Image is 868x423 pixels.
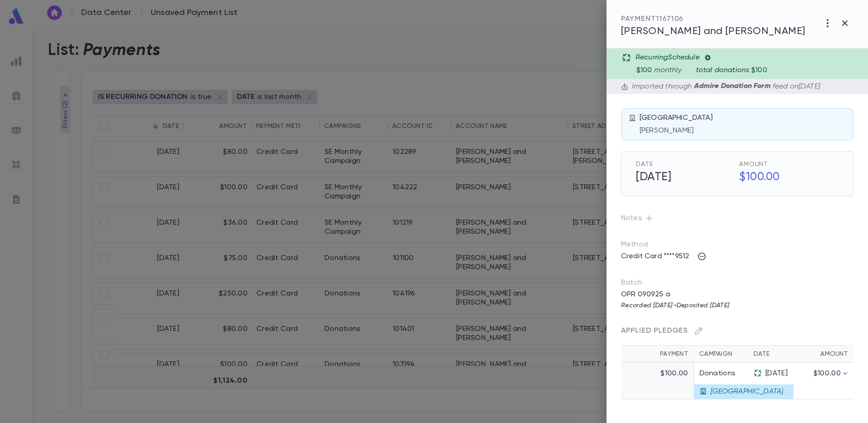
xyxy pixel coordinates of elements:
[621,26,805,36] span: [PERSON_NAME] and [PERSON_NAME]
[621,15,805,24] div: PAYMENT 1167106
[794,346,853,363] th: Amount
[692,82,773,91] p: Admire Donation Form
[628,82,820,91] div: Imported through feed on [DATE]
[734,168,838,187] h5: $100.00
[616,249,695,264] p: Credit Card ****9512
[621,363,694,385] td: $100.00
[621,240,666,249] p: Method
[621,278,853,287] p: Batch
[794,363,853,385] td: $100.00
[636,62,863,75] div: monthly
[640,113,846,135] div: [GEOGRAPHIC_DATA]
[694,346,748,363] th: Campaign
[696,66,750,75] p: total donations
[748,346,794,363] th: Date
[616,287,725,302] p: OPR 090925 a
[621,211,853,226] p: Notes
[751,66,767,75] p: $100
[636,161,735,168] span: Date
[754,369,788,378] div: [DATE]
[636,53,700,62] p: Recurring Schedule
[621,346,694,363] th: Payment
[636,66,652,75] p: $100
[621,327,688,334] span: Applied Pledges
[710,387,784,396] p: [GEOGRAPHIC_DATA]
[640,126,846,135] p: [PERSON_NAME]
[694,363,748,385] td: Donations
[631,168,735,187] h5: [DATE]
[739,161,838,168] span: Amount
